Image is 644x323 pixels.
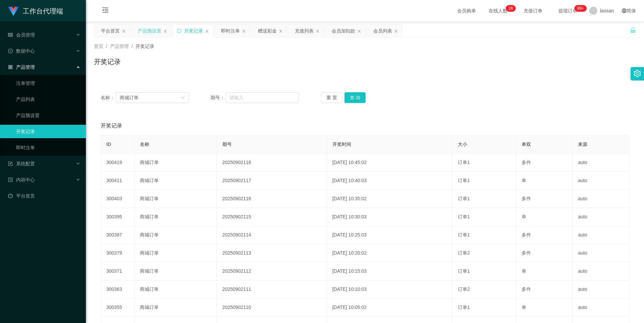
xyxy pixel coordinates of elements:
[217,299,327,317] td: 20250902110
[122,29,126,33] i: 图标: close
[373,24,392,37] div: 会员列表
[327,244,452,262] td: [DATE] 10:20:02
[101,299,135,317] td: 300355
[573,208,629,226] td: auto
[101,280,135,299] td: 300363
[8,161,13,166] i: 图标: form
[135,190,217,208] td: 商城订单
[8,8,63,13] a: 工作台代理端
[506,5,516,12] sup: 26
[101,208,135,226] td: 300395
[110,44,129,49] span: 产品管理
[181,96,185,100] i: 图标: down
[332,24,355,37] div: 会员加扣款
[211,94,225,101] span: 期号：
[184,24,203,37] div: 开奖记录
[522,286,531,292] span: 多件
[101,154,135,172] td: 300419
[138,24,161,37] div: 产品预设置
[16,93,80,106] a: 产品列表
[221,24,240,37] div: 即时注单
[458,142,467,147] span: 大小
[23,0,63,22] h1: 工作台代理端
[131,44,133,49] span: /
[135,172,217,190] td: 商城订单
[578,142,587,147] span: 来源
[573,172,629,190] td: auto
[120,93,139,103] div: 商城订单
[101,226,135,244] td: 300387
[106,44,107,49] span: /
[634,70,641,77] i: 图标: setting
[520,8,546,13] span: 充值订单
[135,299,217,317] td: 商城订单
[8,65,13,69] i: 图标: appstore-o
[8,64,35,70] span: 产品管理
[327,299,452,317] td: [DATE] 10:05:02
[8,49,13,53] i: 图标: check-circle-o
[573,190,629,208] td: auto
[622,8,627,13] i: 图标: global
[573,154,629,172] td: auto
[94,0,117,22] i: 图标: menu-fold
[135,262,217,280] td: 商城订单
[522,214,526,219] span: 单
[16,76,80,90] a: 注单管理
[458,178,470,183] span: 订单1
[135,244,217,262] td: 商城订单
[327,172,452,190] td: [DATE] 10:40:03
[573,280,629,299] td: auto
[217,172,327,190] td: 20250902117
[522,196,531,201] span: 多件
[522,250,531,256] span: 多件
[135,280,217,299] td: 商城订单
[225,92,299,103] input: 请输入
[101,24,120,37] div: 平台首页
[217,190,327,208] td: 20250902116
[136,44,154,49] span: 开奖记录
[101,190,135,208] td: 300403
[8,161,35,166] span: 系统配置
[217,154,327,172] td: 20250902118
[295,24,314,37] div: 充值列表
[163,29,167,33] i: 图标: close
[101,94,116,101] span: 名称：
[8,33,13,37] i: 图标: table
[522,142,531,147] span: 单双
[217,208,327,226] td: 20250902115
[222,142,232,147] span: 期号
[217,226,327,244] td: 20250902114
[101,172,135,190] td: 300411
[8,189,80,203] a: 图标: dashboard平台首页
[101,262,135,280] td: 300371
[16,125,80,138] a: 开奖记录
[258,24,277,37] div: 赠送彩金
[458,305,470,310] span: 订单1
[327,262,452,280] td: [DATE] 10:15:03
[573,262,629,280] td: auto
[458,268,470,274] span: 订单1
[458,196,470,201] span: 订单1
[458,160,470,165] span: 订单1
[177,29,181,33] i: 图标: sync
[458,250,470,256] span: 订单2
[327,226,452,244] td: [DATE] 10:25:03
[8,48,35,54] span: 数据中心
[321,92,342,103] button: 重 置
[508,5,511,12] p: 2
[327,280,452,299] td: [DATE] 10:10:03
[522,268,526,274] span: 单
[8,7,19,16] img: logo.9652507e.png
[485,8,511,13] span: 在线人数
[458,286,470,292] span: 订单2
[357,29,361,33] i: 图标: close
[135,208,217,226] td: 商城订单
[573,226,629,244] td: auto
[94,57,121,67] h1: 开奖记录
[242,29,246,33] i: 图标: close
[327,154,452,172] td: [DATE] 10:45:02
[327,208,452,226] td: [DATE] 10:30:03
[135,226,217,244] td: 商城订单
[327,190,452,208] td: [DATE] 10:35:02
[8,32,35,38] span: 会员管理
